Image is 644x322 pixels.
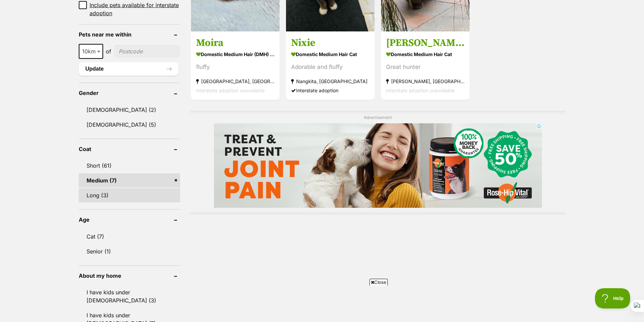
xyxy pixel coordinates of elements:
[79,217,180,223] header: Age
[190,111,566,215] div: Advertisement
[386,88,455,93] span: Interstate adoption unavailable
[79,62,178,76] button: Update
[79,90,180,96] header: Gender
[196,49,275,59] strong: Domestic Medium Hair (DMH) Cat
[158,288,486,319] iframe: Advertisement
[386,77,464,86] strong: [PERSON_NAME], [GEOGRAPHIC_DATA]
[369,279,388,286] span: Close
[386,36,464,49] h3: [PERSON_NAME]
[114,45,180,58] input: postcode
[595,288,630,308] iframe: Help Scout Beacon - Open
[79,146,180,152] header: Coat
[79,244,180,258] a: Senior (1)
[79,273,180,279] header: About my home
[90,1,180,17] span: Include pets available for interstate adoption
[291,63,369,72] div: Adorable and fluffy
[79,173,180,188] a: Medium (7)
[79,188,180,202] a: Long (3)
[386,63,464,72] div: Great hunter
[196,36,275,49] h3: Moira
[196,77,275,86] strong: [GEOGRAPHIC_DATA], [GEOGRAPHIC_DATA]
[79,158,180,173] a: Short (61)
[79,47,102,56] span: 10km
[79,31,180,38] header: Pets near me within
[79,103,180,117] a: [DEMOGRAPHIC_DATA] (2)
[381,31,470,100] a: [PERSON_NAME] Domestic Medium Hair Cat Great hunter [PERSON_NAME], [GEOGRAPHIC_DATA] Interstate a...
[291,77,369,86] strong: Nangkita, [GEOGRAPHIC_DATA]
[196,63,275,72] div: fluffy
[386,49,464,59] strong: Domestic Medium Hair Cat
[79,118,180,132] a: [DEMOGRAPHIC_DATA] (5)
[191,31,280,100] a: Moira Domestic Medium Hair (DMH) Cat fluffy [GEOGRAPHIC_DATA], [GEOGRAPHIC_DATA] Interstate adopt...
[79,44,103,59] span: 10km
[79,1,180,17] a: Include pets available for interstate adoption
[79,285,180,307] a: I have kids under [DEMOGRAPHIC_DATA] (3)
[291,86,369,95] div: Interstate adoption
[214,123,542,208] iframe: Advertisement
[286,31,375,100] a: Nixie Domestic Medium Hair Cat Adorable and fluffy Nangkita, [GEOGRAPHIC_DATA] Interstate adoption
[79,229,180,244] a: Cat (7)
[106,47,111,55] span: of
[291,36,369,49] h3: Nixie
[196,88,265,93] span: Interstate adoption unavailable
[291,49,369,59] strong: Domestic Medium Hair Cat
